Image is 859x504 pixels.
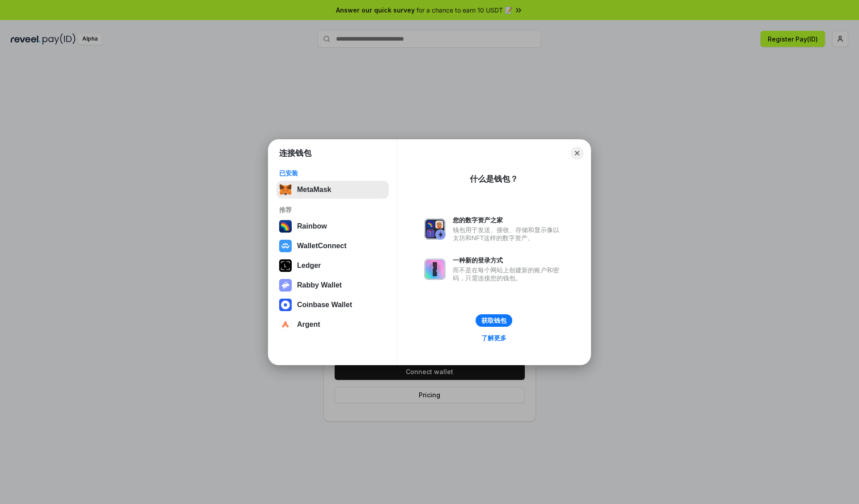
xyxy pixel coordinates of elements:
[453,266,564,282] div: 而不是在每个网站上创建新的账户和密码，只需连接您的钱包。
[279,279,292,292] img: svg+xml,%3Csvg%20xmlns%3D%22http%3A%2F%2Fwww.w3.org%2F2000%2Fsvg%22%20fill%3D%22none%22%20viewBox...
[279,240,292,252] img: svg+xml,%3Csvg%20width%3D%2228%22%20height%3D%2228%22%20viewBox%3D%220%200%2028%2028%22%20fill%3D...
[297,281,342,289] div: Rabby Wallet
[481,317,506,325] div: 获取钱包
[424,258,446,280] img: svg+xml,%3Csvg%20xmlns%3D%22http%3A%2F%2Fwww.w3.org%2F2000%2Fsvg%22%20fill%3D%22none%22%20viewBox...
[476,332,512,344] a: 了解更多
[276,217,389,235] button: Rainbow
[279,299,292,311] img: svg+xml,%3Csvg%20width%3D%2228%22%20height%3D%2228%22%20viewBox%3D%220%200%2028%2028%22%20fill%3D...
[276,276,389,294] button: Rabby Wallet
[453,216,564,224] div: 您的数字资产之家
[470,174,518,184] div: 什么是钱包？
[279,259,292,272] img: svg+xml,%3Csvg%20xmlns%3D%22http%3A%2F%2Fwww.w3.org%2F2000%2Fsvg%22%20width%3D%2228%22%20height%3...
[279,183,292,196] img: svg+xml,%3Csvg%20fill%3D%22none%22%20height%3D%2233%22%20viewBox%3D%220%200%2035%2033%22%20width%...
[453,256,564,264] div: 一种新的登录方式
[276,181,389,199] button: MetaMask
[297,321,320,329] div: Argent
[571,147,583,159] button: Close
[276,296,389,314] button: Coinbase Wallet
[279,318,292,331] img: svg+xml,%3Csvg%20width%3D%2228%22%20height%3D%2228%22%20viewBox%3D%220%200%2028%2028%22%20fill%3D...
[279,169,386,177] div: 已安装
[279,206,386,214] div: 推荐
[476,314,512,327] button: 获取钱包
[424,218,446,240] img: svg+xml,%3Csvg%20xmlns%3D%22http%3A%2F%2Fwww.w3.org%2F2000%2Fsvg%22%20fill%3D%22none%22%20viewBox...
[297,186,331,194] div: MetaMask
[279,148,311,158] h1: 连接钱包
[297,262,321,270] div: Ledger
[276,316,389,333] button: Argent
[276,257,389,275] button: Ledger
[481,334,506,342] div: 了解更多
[453,226,564,242] div: 钱包用于发送、接收、存储和显示像以太坊和NFT这样的数字资产。
[297,242,347,250] div: WalletConnect
[276,237,389,255] button: WalletConnect
[297,301,352,309] div: Coinbase Wallet
[297,222,327,230] div: Rainbow
[279,220,292,233] img: svg+xml,%3Csvg%20width%3D%22120%22%20height%3D%22120%22%20viewBox%3D%220%200%20120%20120%22%20fil...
